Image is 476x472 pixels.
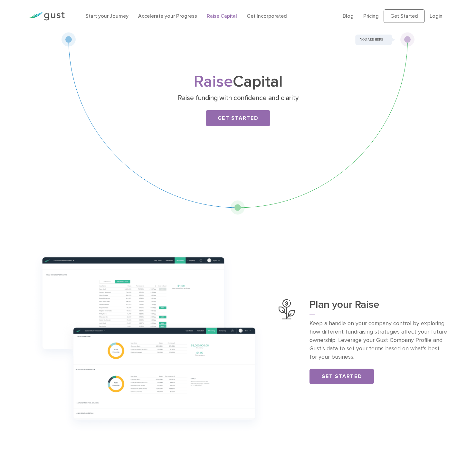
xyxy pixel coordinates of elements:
p: Raise funding with confidence and clarity [113,94,363,103]
a: Get Started [206,110,270,126]
a: Get Incorporated [247,13,287,19]
h1: Capital [111,74,365,89]
a: Get Started [309,369,374,384]
img: Plan Your Raise [279,299,295,319]
a: Get Started [384,9,425,23]
a: Login [430,13,443,19]
p: Keep a handle on your company control by exploring how different fundraising strategies affect yo... [309,319,447,361]
img: Gust Logo [29,12,65,21]
h3: Plan your Raise [309,299,447,315]
a: Start your Journey [85,13,129,19]
a: Raise Capital [207,13,237,19]
a: Pricing [363,13,379,19]
span: Raise [194,72,233,91]
a: Blog [343,13,354,19]
img: Group 1146 [29,247,269,437]
a: Accelerate your Progress [138,13,197,19]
